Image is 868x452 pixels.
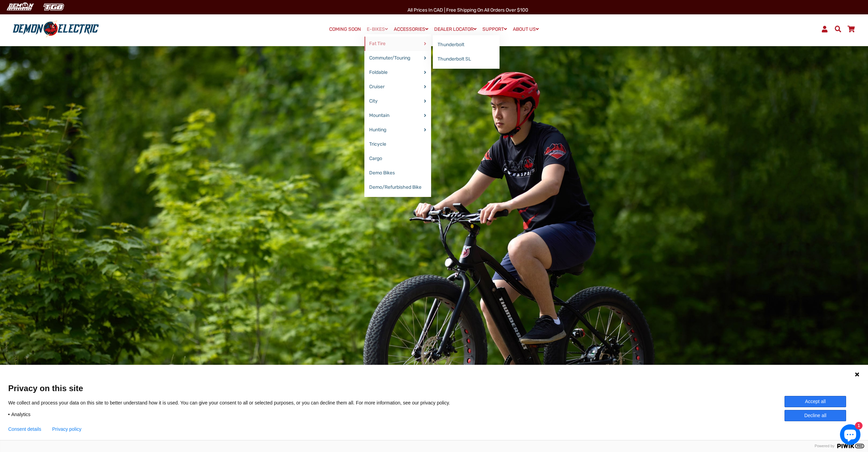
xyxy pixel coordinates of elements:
[364,151,431,166] a: Cargo
[364,80,431,94] a: Cruiser
[364,94,431,108] a: City
[432,24,479,34] a: DEALER LOCATOR
[391,24,431,34] a: ACCESSORIES
[40,1,68,13] img: TGB Canada
[364,51,431,65] a: Commuter/Touring
[364,24,390,34] a: E-BIKES
[785,410,846,421] button: Decline all
[785,396,846,407] button: Accept all
[433,52,500,66] a: Thunderbolt SL
[11,411,30,417] span: Analytics
[812,444,837,448] span: Powered by
[364,123,431,137] a: Hunting
[327,25,363,34] a: COMING SOON
[433,38,500,52] a: Thunderbolt
[838,424,863,447] inbox-online-store-chat: Shopify online store chat
[364,37,431,51] a: Fat Tire
[364,180,431,195] a: Demo/Refurbished Bike
[8,383,860,393] span: Privacy on this site
[364,137,431,151] a: Tricycle
[364,65,431,80] a: Foldable
[3,1,36,13] img: Demon Electric
[52,426,82,432] a: Privacy policy
[8,426,41,432] button: Consent details
[407,7,528,13] span: All Prices in CAD | Free shipping on all orders over $100
[510,24,541,34] a: ABOUT US
[8,400,460,406] p: We collect and process your data on this site to better understand how it is used. You can give y...
[364,166,431,180] a: Demo Bikes
[364,108,431,123] a: Mountain
[10,20,101,38] img: Demon Electric logo
[480,24,509,34] a: SUPPORT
